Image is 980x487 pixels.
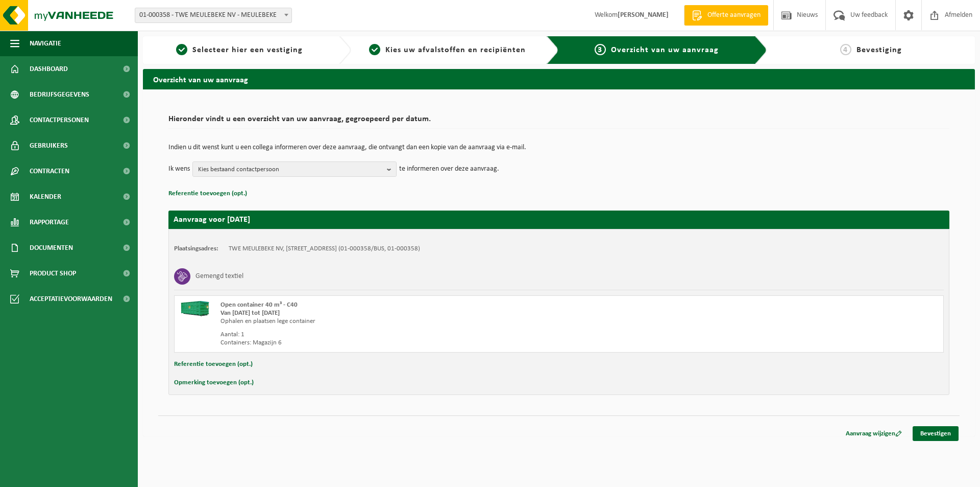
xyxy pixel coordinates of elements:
[220,331,600,339] div: Aantal: 1
[135,8,291,22] span: 01-000358 - TWE MEULEBEKE NV - MEULEBEKE
[30,56,68,82] span: Dashboard
[220,339,600,347] div: Containers: Magazijn 6
[595,44,606,55] span: 3
[229,245,420,253] td: TWE MEULEBEKE NV, [STREET_ADDRESS] (01-000358/BUS, 01-000358)
[195,268,243,285] h3: Gemengd textiel
[174,245,218,252] strong: Plaatsingsadres:
[30,235,73,261] span: Documenten
[611,46,719,54] span: Overzicht van uw aanvraag
[220,310,280,316] strong: Van [DATE] tot [DATE]
[30,158,69,184] span: Contracten
[856,46,902,54] span: Bevestiging
[30,261,76,286] span: Product Shop
[174,358,253,371] button: Referentie toevoegen (opt.)
[148,44,331,56] a: 1Selecteer hier een vestiging
[356,44,539,56] a: 2Kies uw afvalstoffen en recipiënten
[840,44,851,55] span: 4
[369,44,380,55] span: 2
[220,302,298,308] span: Open container 40 m³ - C40
[174,376,254,389] button: Opmerking toevoegen (opt.)
[838,426,910,441] a: Aanvraag wijzigen
[143,69,975,89] h2: Overzicht van uw aanvraag
[168,144,949,151] p: Indien u dit wenst kunt u een collega informeren over deze aanvraag, die ontvangt dan een kopie v...
[180,301,210,316] img: HK-XC-40-GN-00.png
[913,426,959,441] a: Bevestigen
[168,161,190,177] p: Ik wens
[176,44,187,55] span: 1
[385,46,526,54] span: Kies uw afvalstoffen en recipiënten
[705,10,763,20] span: Offerte aanvragen
[192,46,303,54] span: Selecteer hier een vestiging
[618,11,669,19] strong: [PERSON_NAME]
[220,317,600,326] div: Ophalen en plaatsen lege container
[30,133,68,158] span: Gebruikers
[168,187,247,200] button: Referentie toevoegen (opt.)
[30,107,89,133] span: Contactpersonen
[30,31,61,56] span: Navigatie
[198,162,383,177] span: Kies bestaand contactpersoon
[135,8,292,23] span: 01-000358 - TWE MEULEBEKE NV - MEULEBEKE
[30,210,69,235] span: Rapportage
[192,161,397,177] button: Kies bestaand contactpersoon
[684,5,768,26] a: Offerte aanvragen
[168,115,949,129] h2: Hieronder vindt u een overzicht van uw aanvraag, gegroepeerd per datum.
[174,216,250,224] strong: Aanvraag voor [DATE]
[30,82,89,107] span: Bedrijfsgegevens
[30,286,112,312] span: Acceptatievoorwaarden
[399,161,499,177] p: te informeren over deze aanvraag.
[30,184,61,210] span: Kalender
